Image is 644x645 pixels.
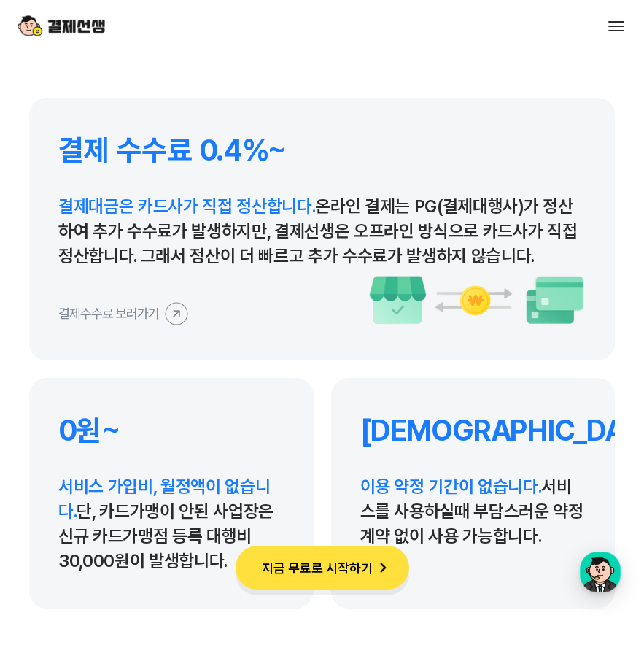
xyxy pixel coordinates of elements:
img: logo [18,12,105,40]
p: 단, 카드가맹이 안된 사업장은 신규 카드가맹점 등록 대행비 30,000원이 발생합니다. [58,474,284,573]
span: 설정 [225,484,243,496]
span: 서비스 가입비, 월정액이 없습니다. [58,476,270,522]
a: 설정 [188,463,280,499]
a: 대화 [96,463,188,499]
h4: [DEMOGRAPHIC_DATA] [360,413,586,448]
p: 서비스를 사용하실때 부담스러운 약정 계약 없이 사용 가능합니다. [360,474,586,549]
img: 수수료 이미지 [368,274,586,325]
span: 이용 약정 기간이 없습니다. [360,476,542,497]
span: 대화 [133,485,151,497]
img: 화살표 아이콘 [373,557,393,578]
button: 결제수수료 보러가기 [58,302,188,325]
span: 결제대금은 카드사가 직접 정산합니다. [58,196,315,217]
button: 지금 무료로 시작하기 [236,546,409,590]
p: 온라인 결제는 PG(결제대행사)가 정산하여 추가 수수료가 발생하지만, 결제선생은 오프라인 방식으로 카드사가 직접 정산합니다. 그래서 정산이 더 빠르고 추가 수수료가 발생하지 ... [58,194,586,269]
h4: 0원~ [58,413,284,448]
h4: 결제 수수료 0.4%~ [58,133,586,168]
span: 홈 [46,484,55,496]
a: 홈 [4,463,96,499]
